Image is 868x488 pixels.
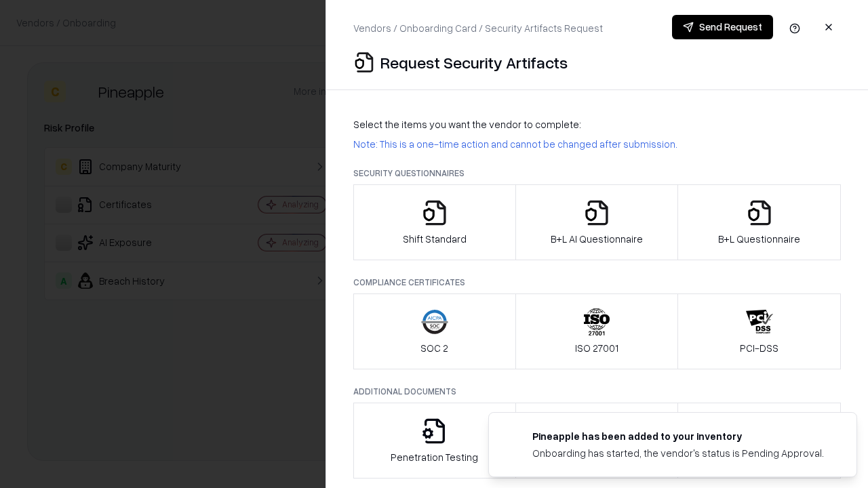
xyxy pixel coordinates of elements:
p: Request Security Artifacts [380,52,568,73]
button: Shift Standard [353,184,516,260]
button: ISO 27001 [515,293,679,369]
p: Select the items you want the vendor to complete: [353,117,841,131]
p: SOC 2 [420,341,448,355]
div: Pineapple has been added to your inventory [532,429,824,443]
button: Privacy Policy [515,403,679,479]
p: Note: This is a one-time action and cannot be changed after submission. [353,137,841,151]
img: pineappleenergy.com [505,429,521,445]
p: Additional Documents [353,386,841,397]
p: B+L AI Questionnaire [551,232,643,246]
button: B+L AI Questionnaire [515,184,679,260]
p: Compliance Certificates [353,277,841,288]
p: Security Questionnaires [353,167,841,179]
button: Data Processing Agreement [677,403,841,479]
div: Onboarding has started, the vendor's status is Pending Approval. [532,446,824,460]
p: Vendors / Onboarding Card / Security Artifacts Request [353,21,603,35]
button: Penetration Testing [353,403,516,479]
button: B+L Questionnaire [677,184,841,260]
p: B+L Questionnaire [718,232,800,246]
button: Send Request [672,15,773,39]
p: ISO 27001 [575,341,618,355]
p: PCI-DSS [740,341,778,355]
button: SOC 2 [353,293,516,369]
p: Penetration Testing [391,450,478,464]
p: Shift Standard [403,232,467,246]
button: PCI-DSS [677,293,841,369]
